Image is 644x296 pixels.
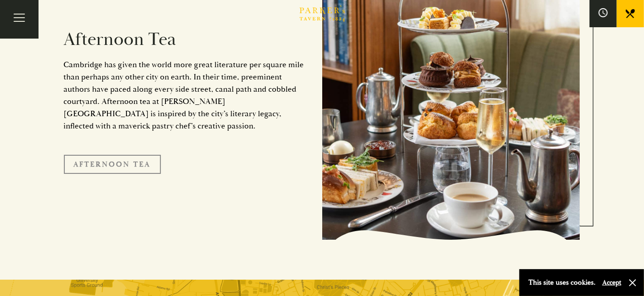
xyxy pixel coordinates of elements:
[64,29,309,50] h2: Afternoon Tea
[64,155,161,174] a: Afternoon Tea
[602,278,621,287] button: Accept
[628,278,637,287] button: Close and accept
[64,59,309,132] p: Cambridge has given the world more great literature per square mile than perhaps any other city o...
[528,276,596,289] p: This site uses cookies.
